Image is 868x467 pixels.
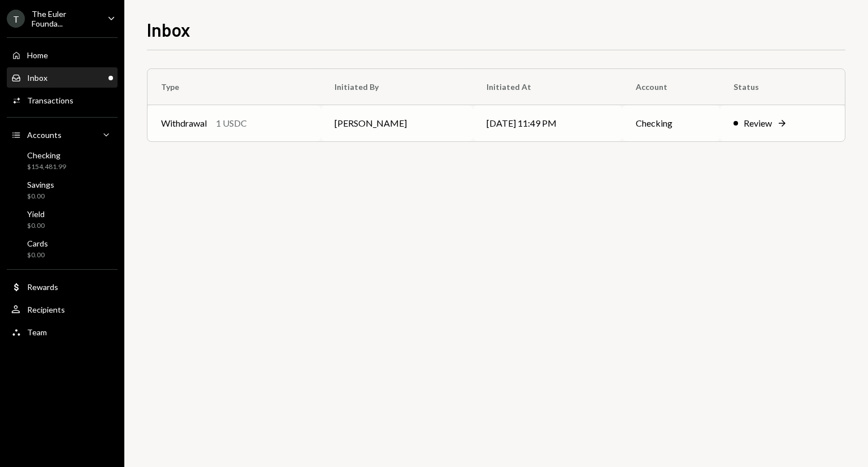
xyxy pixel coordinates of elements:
[622,69,720,105] th: Account
[161,116,207,130] div: Withdrawal
[27,180,54,189] div: Savings
[7,276,118,297] a: Rewards
[27,209,45,219] div: Yield
[27,239,48,248] div: Cards
[7,124,118,145] a: Accounts
[147,69,321,105] th: Type
[27,150,66,160] div: Checking
[473,69,622,105] th: Initiated At
[7,322,118,342] a: Team
[27,96,73,105] div: Transactions
[744,116,772,130] div: Review
[7,45,118,65] a: Home
[27,162,66,172] div: $154,481.99
[7,235,118,262] a: Cards$0.00
[7,206,118,233] a: Yield$0.00
[7,67,118,88] a: Inbox
[720,69,845,105] th: Status
[27,73,47,83] div: Inbox
[27,327,47,337] div: Team
[27,192,54,201] div: $0.00
[7,10,25,28] div: T
[27,221,45,231] div: $0.00
[7,176,118,204] a: Savings$0.00
[622,105,720,141] td: Checking
[7,299,118,319] a: Recipients
[7,90,118,110] a: Transactions
[321,69,474,105] th: Initiated By
[32,9,98,28] div: The Euler Founda...
[321,105,474,141] td: [PERSON_NAME]
[27,50,48,60] div: Home
[27,250,48,260] div: $0.00
[473,105,622,141] td: [DATE] 11:49 PM
[216,116,247,130] div: 1 USDC
[7,147,118,174] a: Checking$154,481.99
[27,305,65,314] div: Recipients
[27,282,58,292] div: Rewards
[27,130,62,140] div: Accounts
[147,18,190,41] h1: Inbox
